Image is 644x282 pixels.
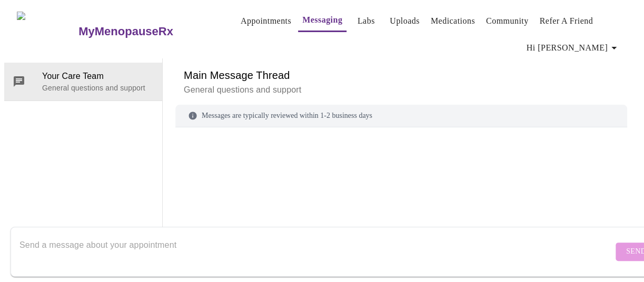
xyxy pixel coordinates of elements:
button: Hi [PERSON_NAME] [522,37,625,58]
button: Uploads [385,11,424,32]
a: Refer a Friend [539,14,593,28]
button: Messaging [298,9,346,32]
a: Community [486,14,529,28]
span: Hi [PERSON_NAME] [527,41,620,55]
h6: Main Message Thread [184,67,619,84]
a: Medications [431,14,475,28]
p: General questions and support [184,84,619,96]
h3: MyMenopauseRx [78,25,173,38]
div: Your Care TeamGeneral questions and support [4,63,162,100]
a: MyMenopauseRx [77,13,215,50]
div: Messages are typically reviewed within 1-2 business days [175,105,627,127]
textarea: Send a message about your appointment [19,235,613,268]
p: General questions and support [42,83,154,93]
a: Labs [358,14,375,28]
button: Refer a Friend [535,11,597,32]
button: Appointments [236,11,295,32]
button: Medications [427,11,479,32]
a: Messaging [302,13,342,27]
button: Community [482,11,533,32]
button: Labs [349,11,383,32]
span: Your Care Team [42,70,154,83]
img: MyMenopauseRx Logo [17,12,77,51]
a: Uploads [390,14,420,28]
a: Appointments [241,14,291,28]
